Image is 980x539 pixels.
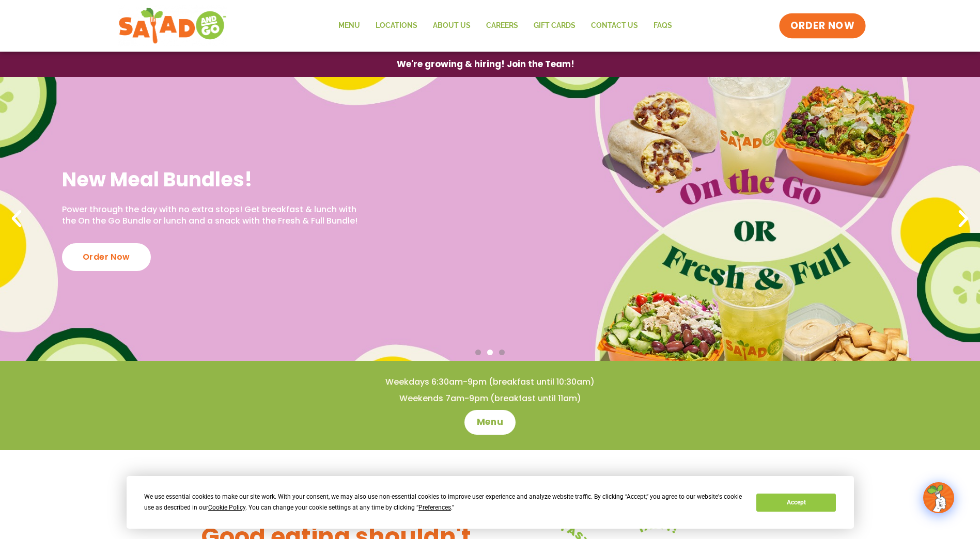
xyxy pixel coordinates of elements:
a: Locations [368,14,425,38]
span: ORDER NOW [790,19,854,33]
h4: Weekends 7am-9pm (breakfast until 11am) [21,393,959,404]
a: About Us [425,14,478,38]
span: Go to slide 1 [475,350,481,355]
a: FAQs [646,14,680,38]
a: GIFT CARDS [526,14,583,38]
a: Menu [464,410,516,435]
a: We're growing & hiring! Join the Team! [381,52,590,76]
img: wpChatIcon [924,483,953,512]
span: Go to slide 2 [487,350,493,355]
div: Next slide [952,208,975,230]
nav: Menu [331,14,680,38]
a: Contact Us [583,14,646,38]
div: Previous slide [5,208,28,230]
a: Menu [331,14,368,38]
span: Go to slide 3 [499,350,505,355]
span: Menu [477,416,503,429]
span: We're growing & hiring! Join the Team! [397,60,574,69]
span: Cookie Policy [208,504,245,511]
button: Accept [756,494,836,512]
div: Cookie Consent Prompt [127,476,854,529]
div: We use essential cookies to make our site work. With your consent, we may also use non-essential ... [144,492,744,513]
a: ORDER NOW [779,13,866,38]
img: new-SAG-logo-768×292 [118,5,227,46]
div: Order Now [62,243,151,271]
p: Power through the day with no extra stops! Get breakfast & lunch with the On the Go Bundle or lun... [62,204,365,227]
span: Preferences [418,504,451,511]
a: Careers [478,14,526,38]
h4: Weekdays 6:30am-9pm (breakfast until 10:30am) [21,376,959,388]
h2: New Meal Bundles! [62,167,365,192]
